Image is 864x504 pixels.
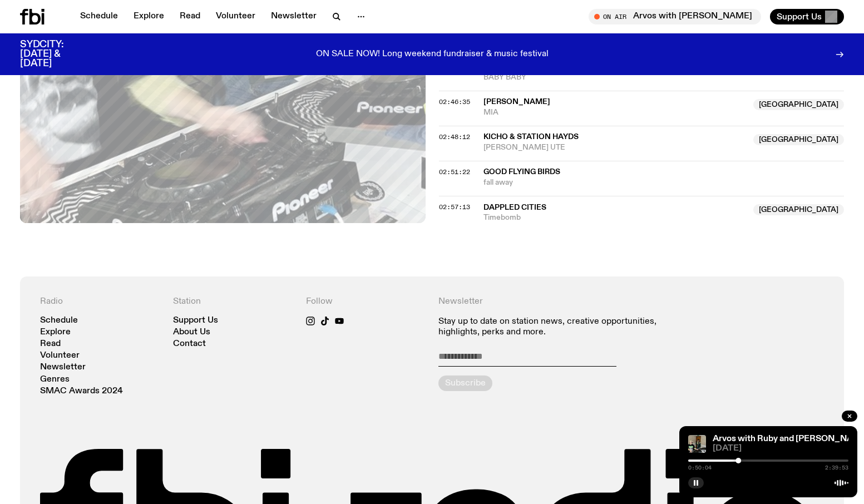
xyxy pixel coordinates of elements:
[439,99,470,105] button: 02:46:35
[40,297,160,307] h4: Radio
[173,340,206,348] a: Contact
[713,444,848,453] span: [DATE]
[483,168,560,176] span: good flying birds
[439,169,470,175] button: 02:51:22
[40,340,61,348] a: Read
[40,375,70,384] a: Genres
[173,328,210,337] a: About Us
[40,352,80,360] a: Volunteer
[688,435,706,453] img: Ruby wears a Collarbones t shirt and pretends to play the DJ decks, Al sings into a pringles can....
[127,9,171,24] a: Explore
[483,98,550,106] span: [PERSON_NAME]
[483,213,747,223] span: Timebomb
[770,9,844,24] button: Support Us
[209,9,262,24] a: Volunteer
[73,9,125,24] a: Schedule
[439,167,470,176] span: 02:51:22
[264,9,323,24] a: Newsletter
[753,99,844,110] span: [GEOGRAPHIC_DATA]
[439,97,470,106] span: 02:46:35
[589,9,761,24] button: On AirArvos with [PERSON_NAME]
[483,204,546,211] span: Dappled Cities
[40,363,86,372] a: Newsletter
[316,50,549,60] p: ON SALE NOW! Long weekend fundraiser & music festival
[306,297,426,307] h4: Follow
[173,317,218,325] a: Support Us
[825,465,848,471] span: 2:39:53
[438,375,492,391] button: Subscribe
[777,12,822,22] span: Support Us
[438,317,691,338] p: Stay up to date on station news, creative opportunities, highlights, perks and more.
[439,204,470,210] button: 02:57:13
[439,202,470,211] span: 02:57:13
[439,134,470,140] button: 02:48:12
[688,465,712,471] span: 0:50:04
[173,297,293,307] h4: Station
[753,204,844,215] span: [GEOGRAPHIC_DATA]
[483,177,845,188] span: fall away
[753,134,844,145] span: [GEOGRAPHIC_DATA]
[483,142,747,153] span: [PERSON_NAME] UTE
[40,387,123,396] a: SMAC Awards 2024
[20,40,91,68] h3: SYDCITY: [DATE] & [DATE]
[40,328,71,337] a: Explore
[40,317,78,325] a: Schedule
[173,9,207,24] a: Read
[483,72,845,83] span: BABY BABY
[438,297,691,307] h4: Newsletter
[483,107,747,118] span: MIA
[439,132,470,141] span: 02:48:12
[483,133,579,141] span: KICHO & Station Hayds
